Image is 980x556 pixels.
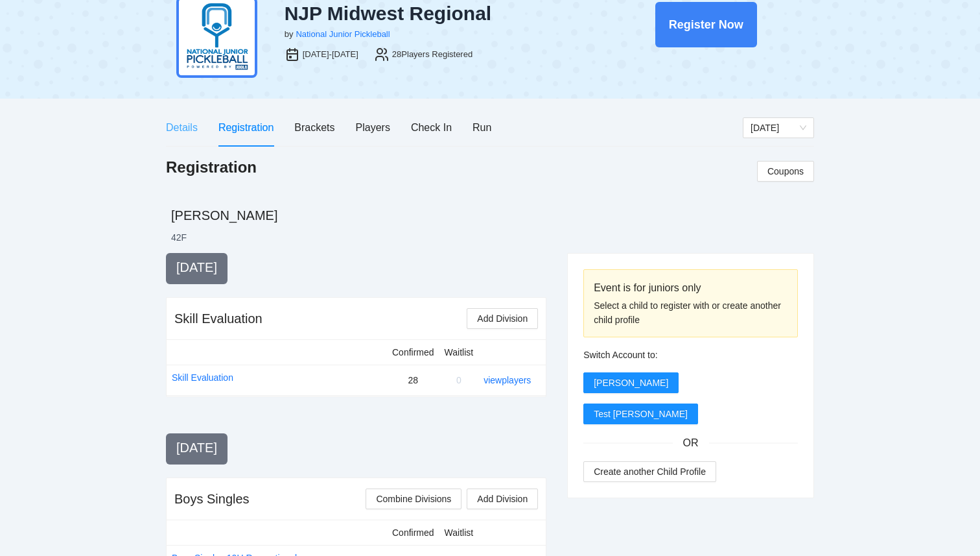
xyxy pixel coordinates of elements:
span: [DATE] [176,441,217,455]
span: Add Division [477,492,528,506]
div: Players [356,119,390,136]
h2: [PERSON_NAME] [171,206,814,224]
div: Run [472,119,491,136]
button: Combine Divisions [366,489,461,509]
div: [DATE]-[DATE] [303,48,358,61]
span: Add Division [477,311,528,326]
div: Waitlist [445,526,474,540]
div: Boys Singles [174,490,250,508]
a: National Junior Pickleball [296,29,390,39]
li: 42 F [171,231,187,244]
a: view players [484,375,531,385]
span: Thursday [751,118,806,138]
button: Register Now [655,2,757,47]
button: Add Division [467,308,538,329]
div: Confirmed [392,345,434,359]
h1: Registration [166,157,257,178]
span: Coupons [767,164,804,178]
span: 0 [456,375,461,385]
span: Test [PERSON_NAME] [594,407,688,421]
div: Skill Evaluation [174,309,262,328]
td: 28 [387,365,439,395]
div: Confirmed [392,526,434,540]
span: OR [673,435,709,451]
div: Event is for juniors only [594,280,787,296]
div: Waitlist [445,345,474,359]
div: NJP Midwest Regional [285,2,588,25]
div: Check In [411,119,452,136]
div: by [285,28,294,41]
div: Registration [218,119,274,136]
div: Select a child to register with or create another child profile [594,298,787,327]
span: [DATE] [176,260,217,274]
span: Combine Divisions [376,492,451,506]
button: Test [PERSON_NAME] [583,404,698,424]
div: Switch Account to: [583,348,798,362]
div: Details [166,119,198,136]
button: Coupons [757,161,814,182]
button: Create another Child Profile [583,461,716,482]
span: Create another Child Profile [594,465,706,479]
div: Brackets [294,119,334,136]
a: Skill Evaluation [172,370,233,385]
div: 28 Players Registered [392,48,472,61]
button: Add Division [467,489,538,509]
span: [PERSON_NAME] [594,376,668,390]
button: [PERSON_NAME] [583,372,679,393]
